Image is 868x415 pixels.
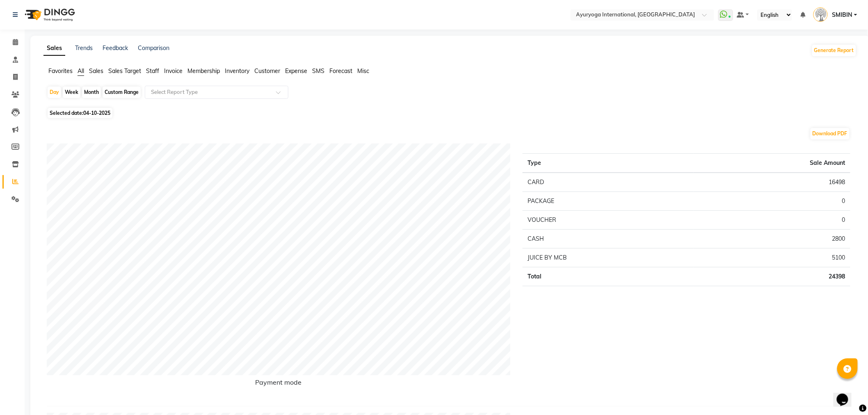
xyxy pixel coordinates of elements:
[21,3,77,26] img: logo
[103,44,128,52] a: Feedback
[48,67,73,75] span: Favorites
[254,67,280,75] span: Customer
[164,67,183,75] span: Invoice
[48,87,61,98] div: Day
[63,87,80,98] div: Week
[694,173,850,192] td: 16498
[523,230,694,249] td: CASH
[523,192,694,211] td: PACKAGE
[312,67,324,75] span: SMS
[832,11,852,19] span: SMIBIN
[523,154,694,173] th: Type
[523,267,694,286] td: Total
[694,267,850,286] td: 24398
[103,87,141,98] div: Custom Range
[694,192,850,211] td: 0
[83,110,110,116] span: 04-10-2025
[523,173,694,192] td: CARD
[146,67,159,75] span: Staff
[138,44,169,52] a: Comparison
[329,67,352,75] span: Forecast
[187,67,220,75] span: Membership
[48,108,112,118] span: Selected date:
[47,379,510,390] h6: Payment mode
[694,211,850,230] td: 0
[694,249,850,267] td: 5100
[78,67,84,75] span: All
[75,44,93,52] a: Trends
[813,7,828,22] img: SMIBIN
[523,211,694,230] td: VOUCHER
[43,41,65,56] a: Sales
[225,67,249,75] span: Inventory
[811,128,850,139] button: Download PDF
[694,154,850,173] th: Sale Amount
[89,67,103,75] span: Sales
[523,249,694,267] td: JUICE BY MCB
[812,45,856,56] button: Generate Report
[357,67,369,75] span: Misc
[285,67,307,75] span: Expense
[694,230,850,249] td: 2800
[108,67,141,75] span: Sales Target
[82,87,101,98] div: Month
[834,382,860,407] iframe: chat widget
